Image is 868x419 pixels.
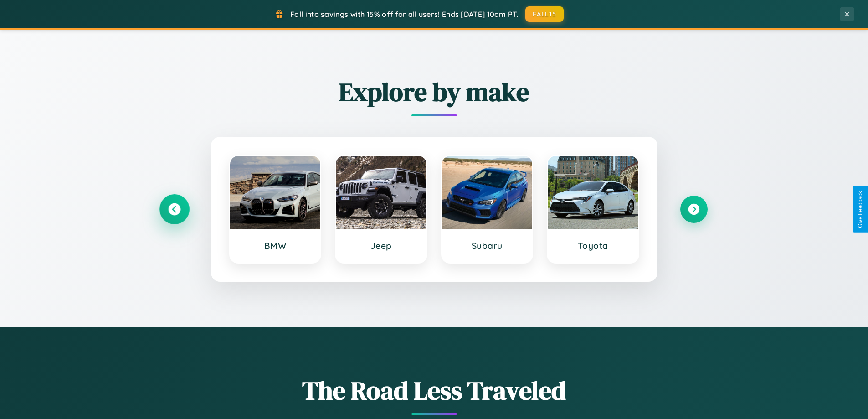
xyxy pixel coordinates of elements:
[557,240,629,251] h3: Toyota
[290,10,519,19] span: Fall into savings with 15% off for all users! Ends [DATE] 10am PT.
[451,240,524,251] h3: Subaru
[161,74,708,109] h2: Explore by make
[161,373,708,408] h1: The Road Less Traveled
[239,240,312,251] h3: BMW
[525,6,564,22] button: FALL15
[345,240,417,251] h3: Jeep
[857,191,863,228] div: Give Feedback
